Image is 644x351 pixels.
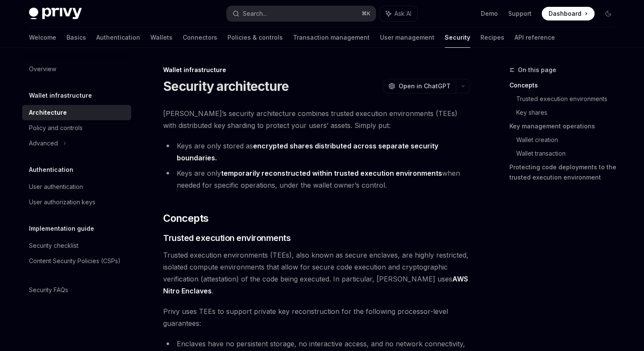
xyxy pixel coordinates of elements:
li: Keys are only when needed for specific operations, under the wallet owner’s control. [163,167,470,191]
a: Wallet transaction [516,147,622,160]
span: Concepts [163,212,208,225]
a: API reference [515,27,555,48]
span: Ask AI [394,9,411,18]
div: User authorization keys [29,197,95,207]
a: Welcome [29,27,56,48]
a: Overview [22,61,131,77]
div: Content Security Policies (CSPs) [29,256,121,266]
div: Security checklist [29,241,78,251]
a: Demo [481,9,498,18]
a: Key shares [516,106,622,119]
span: Trusted execution environments (TEEs), also known as secure enclaves, are highly restricted, isol... [163,249,470,297]
a: User authorization keys [22,194,131,210]
li: Keys are only stored as [163,140,470,164]
a: Authentication [96,27,140,48]
button: Search...⌘K [227,6,376,21]
a: Dashboard [542,7,595,20]
a: Transaction management [293,27,370,48]
a: User authentication [22,179,131,194]
a: Basics [66,27,86,48]
a: Protecting code deployments to the trusted execution environment [509,160,622,184]
span: Dashboard [549,9,581,18]
span: Privy uses TEEs to support private key reconstruction for the following processor-level guarantees: [163,305,470,329]
span: ⌘ K [362,10,371,17]
a: Policy and controls [22,120,131,136]
a: Recipes [480,27,504,48]
div: Architecture [29,107,67,118]
button: Open in ChatGPT [383,79,456,93]
h5: Implementation guide [29,223,94,234]
a: Content Security Policies (CSPs) [22,253,131,269]
a: Security [445,27,470,48]
h5: Wallet infrastructure [29,90,92,101]
span: On this page [518,65,556,75]
a: User management [380,27,434,48]
div: Security FAQs [29,285,68,295]
a: Security checklist [22,238,131,253]
div: Policy and controls [29,123,83,133]
a: Wallet creation [516,133,622,147]
a: Key management operations [509,119,622,133]
div: Search... [243,9,267,19]
a: Policies & controls [227,27,283,48]
strong: temporarily reconstructed within trusted execution environments [221,169,442,177]
span: [PERSON_NAME]’s security architecture combines trusted execution environments (TEEs) with distrib... [163,107,470,131]
span: Trusted execution environments [163,232,290,244]
img: dark logo [29,8,82,20]
h5: Authentication [29,165,73,175]
a: Wallets [150,27,172,48]
a: Security FAQs [22,282,131,298]
div: Advanced [29,138,58,148]
span: Open in ChatGPT [399,82,451,90]
div: Wallet infrastructure [163,66,470,74]
strong: encrypted shares distributed across separate security boundaries. [177,142,438,162]
div: Overview [29,64,56,74]
a: Connectors [183,27,217,48]
a: Architecture [22,105,131,120]
a: Trusted execution environments [516,92,622,106]
h1: Security architecture [163,78,289,94]
a: Support [508,9,532,18]
button: Toggle dark mode [601,7,615,20]
div: User authentication [29,182,83,192]
button: Ask AI [380,6,417,21]
a: Concepts [509,78,622,92]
